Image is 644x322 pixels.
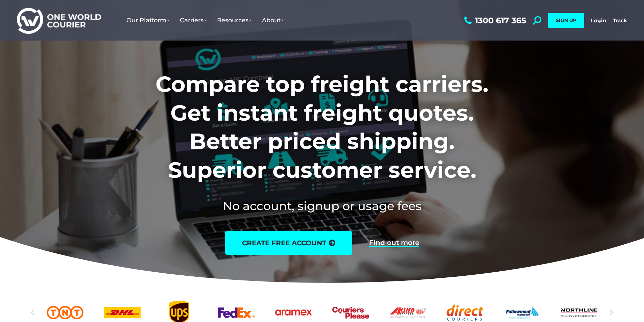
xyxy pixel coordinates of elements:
span: SIGN UP [556,17,576,23]
h2: No account, signup or usage fees [111,198,533,214]
a: SIGN UP [548,13,584,28]
a: Our Platform [121,10,175,31]
a: Resources [212,10,257,31]
h1: Compare top freight carriers. Get instant freight quotes. Better priced shipping. Superior custom... [111,70,533,184]
a: Carriers [175,10,212,31]
span: Our Platform [126,17,170,24]
span: Carriers [180,17,207,24]
span: Resources [217,17,252,24]
img: One World Courier [17,7,101,34]
a: About [257,10,289,31]
span: About [262,17,284,24]
a: 1300 617 365 [462,16,526,25]
a: create free account [225,231,352,255]
a: Login [591,17,606,24]
a: Find out more [369,239,419,247]
a: Track [613,17,627,24]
